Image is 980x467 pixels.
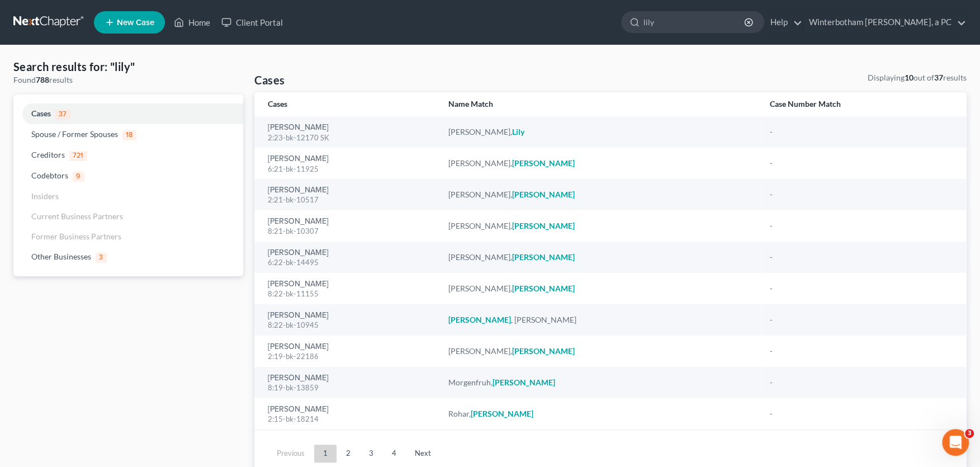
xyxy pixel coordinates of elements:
th: Case Number Match [761,92,967,116]
a: Client Portal [216,12,288,32]
div: 8:21-bk-10307 [268,226,430,237]
span: Other Businesses [31,252,91,261]
a: [PERSON_NAME] [268,280,329,288]
a: Other Businesses3 [13,247,243,267]
div: - [770,220,953,232]
em: [PERSON_NAME] [512,284,575,293]
a: 3 [360,445,382,463]
em: [PERSON_NAME] [493,378,555,387]
div: 8:22-bk-11155 [268,289,430,299]
span: Spouse / Former Spouses [31,129,118,139]
span: Insiders [31,191,59,201]
div: , [PERSON_NAME] [448,314,752,326]
div: - [770,252,953,263]
div: 2:15-bk-18214 [268,414,430,424]
em: Lily [512,127,524,136]
div: - [770,126,953,138]
em: [PERSON_NAME] [471,409,533,418]
a: Next [406,445,440,463]
div: - [770,283,953,294]
a: [PERSON_NAME] [268,155,329,163]
span: 9 [73,172,84,182]
div: 2:21-bk-10517 [268,195,430,205]
em: [PERSON_NAME] [512,190,575,199]
div: 6:21-bk-11925 [268,164,430,174]
h4: Cases [254,72,285,88]
a: Home [168,12,216,32]
span: Cases [31,109,51,118]
a: Help [765,12,802,32]
a: Insiders [13,186,243,206]
div: - [770,189,953,200]
a: 2 [337,445,359,463]
a: [PERSON_NAME] [268,405,329,413]
em: [PERSON_NAME] [512,221,575,230]
em: [PERSON_NAME] [448,315,511,324]
div: [PERSON_NAME], [448,126,752,138]
span: 3 [96,253,107,263]
div: Rohar, [448,408,752,419]
div: [PERSON_NAME], [448,158,752,169]
th: Name Match [439,92,761,116]
span: 37 [55,110,70,120]
div: 6:22-bk-14495 [268,257,430,268]
strong: 37 [934,73,943,82]
div: [PERSON_NAME], [448,346,752,357]
div: Morgenfruh, [448,377,752,388]
div: [PERSON_NAME], [448,220,752,232]
a: Spouse / Former Spouses18 [13,124,243,145]
a: Current Business Partners [13,206,243,227]
th: Cases [254,92,439,116]
a: 4 [383,445,405,463]
a: Codebtors9 [13,166,243,186]
span: 721 [69,151,87,161]
a: Winterbotham [PERSON_NAME], a PC [803,12,966,32]
em: [PERSON_NAME] [512,158,575,168]
span: Creditors [31,150,65,159]
em: [PERSON_NAME] [512,252,575,262]
div: [PERSON_NAME], [448,252,752,263]
iframe: Intercom live chat [942,429,969,456]
div: - [770,377,953,388]
div: 2:19-bk-22186 [268,351,430,362]
div: - [770,408,953,419]
a: [PERSON_NAME] [268,186,329,194]
h4: Search results for: "lily" [13,59,243,74]
span: Codebtors [31,171,68,180]
a: [PERSON_NAME] [268,218,329,225]
a: [PERSON_NAME] [268,343,329,351]
input: Search by name... [643,12,746,32]
strong: 788 [36,75,49,84]
div: 2:23-bk-12170 SK [268,133,430,143]
div: [PERSON_NAME], [448,189,752,200]
div: 8:22-bk-10945 [268,320,430,331]
div: - [770,346,953,357]
a: Cases37 [13,103,243,124]
div: Displaying out of results [868,72,967,83]
a: Former Business Partners [13,227,243,247]
a: [PERSON_NAME] [268,312,329,319]
div: - [770,158,953,169]
span: 3 [965,429,974,438]
a: [PERSON_NAME] [268,374,329,382]
a: [PERSON_NAME] [268,124,329,131]
div: [PERSON_NAME], [448,283,752,294]
a: Creditors721 [13,145,243,166]
em: [PERSON_NAME] [512,346,575,356]
span: Current Business Partners [31,211,123,221]
div: - [770,314,953,326]
div: 8:19-bk-13859 [268,383,430,393]
div: Found results [13,74,243,86]
span: Former Business Partners [31,232,121,241]
span: New Case [117,18,154,27]
a: [PERSON_NAME] [268,249,329,257]
span: 18 [122,130,136,140]
a: 1 [314,445,337,463]
strong: 10 [905,73,913,82]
